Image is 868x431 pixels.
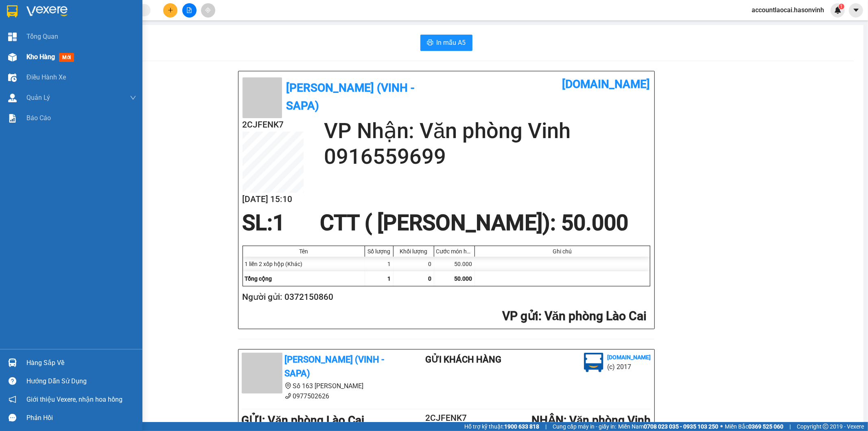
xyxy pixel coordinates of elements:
div: Tên [245,248,363,255]
div: Phản hồi [26,412,136,424]
img: logo.jpg [584,353,603,372]
img: warehouse-icon [8,94,17,102]
b: NHẬN : Văn phòng Vinh [531,413,651,427]
span: 1 [840,4,843,9]
span: mới [59,53,74,62]
span: 1 [388,275,391,282]
img: warehouse-icon [8,73,17,82]
span: SL: [243,210,273,235]
span: printer [427,39,433,47]
li: (c) 2017 [608,362,651,372]
strong: 0369 525 060 [748,423,783,430]
span: 0 [429,275,432,282]
span: Hỗ trợ kỹ thuật: [464,422,539,431]
li: Số 163 [PERSON_NAME] [242,381,393,391]
span: down [130,95,136,101]
div: 1 [365,257,394,271]
span: caret-down [853,7,860,14]
span: Điều hành xe [26,72,66,82]
span: Quản Lý [26,92,50,103]
span: Tổng Quan [26,31,58,42]
span: | [789,422,791,431]
strong: 1900 633 818 [504,423,539,430]
button: caret-down [849,3,863,18]
div: Cước món hàng [436,248,472,255]
div: Ghi chú [477,248,648,255]
h2: 0916559699 [324,144,650,169]
span: VP gửi [502,309,538,323]
span: Cung cấp máy in - giấy in: [553,422,616,431]
span: file-add [186,7,192,13]
img: warehouse-icon [8,53,17,62]
strong: 0708 023 035 - 0935 103 250 [644,423,718,430]
span: message [9,414,16,422]
span: notification [9,396,16,403]
h2: 2CJFENK7 [412,411,481,425]
b: Gửi khách hàng [425,354,501,365]
h2: 2CJFENK7 [4,47,66,61]
img: icon-new-feature [834,7,842,14]
span: Kho hàng [26,53,55,61]
div: 50.000 [434,257,475,271]
h2: VP Nhận: Văn phòng Vinh [324,118,650,144]
b: [PERSON_NAME] (Vinh - Sapa) [34,10,122,42]
h2: Người gửi: 0372150860 [243,290,647,304]
button: aim [201,3,215,18]
span: Tổng cộng [245,275,272,282]
span: accountlaocai.hasonvinh [745,5,831,15]
div: Hàng sắp về [26,357,136,369]
img: solution-icon [8,114,17,123]
span: phone [285,393,291,399]
img: warehouse-icon [8,358,17,367]
h2: 2CJFENK7 [243,118,304,132]
sup: 1 [839,4,844,9]
span: 1 [273,210,285,235]
span: | [545,422,547,431]
b: [DOMAIN_NAME] [562,77,650,91]
b: GỬI : Văn phòng Lào Cai [242,413,365,427]
div: Khối lượng [396,248,432,255]
span: ⚪️ [720,425,723,428]
div: Số lượng [367,248,391,255]
li: 0977502626 [242,391,393,401]
b: [DOMAIN_NAME] [608,354,651,361]
div: 1 liền 2 xốp hộp (Khác) [243,257,365,271]
span: question-circle [9,377,16,385]
div: CTT ( [PERSON_NAME]) : 50.000 [315,211,633,235]
b: [PERSON_NAME] (Vinh - Sapa) [285,354,385,379]
span: 50.000 [455,275,472,282]
span: Miền Nam [618,422,718,431]
span: In mẫu A5 [437,37,466,48]
img: logo-vxr [7,5,17,18]
span: aim [205,7,211,13]
span: Báo cáo [26,113,51,123]
button: file-add [182,3,197,18]
h2: [DATE] 15:10 [243,193,304,206]
div: Hướng dẫn sử dụng [26,375,136,387]
h2: : Văn phòng Lào Cai [243,308,647,325]
button: plus [163,3,177,18]
b: [DOMAIN_NAME] [109,7,197,20]
h2: VP Nhận: Văn phòng Vinh [43,47,197,99]
button: printerIn mẫu A5 [420,35,472,51]
span: Miền Bắc [725,422,783,431]
span: environment [285,383,291,389]
span: plus [168,7,173,13]
b: [PERSON_NAME] (Vinh - Sapa) [286,81,415,112]
span: Giới thiệu Vexere, nhận hoa hồng [26,394,122,405]
div: 0 [394,257,434,271]
img: dashboard-icon [8,33,17,41]
span: copyright [823,424,829,429]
